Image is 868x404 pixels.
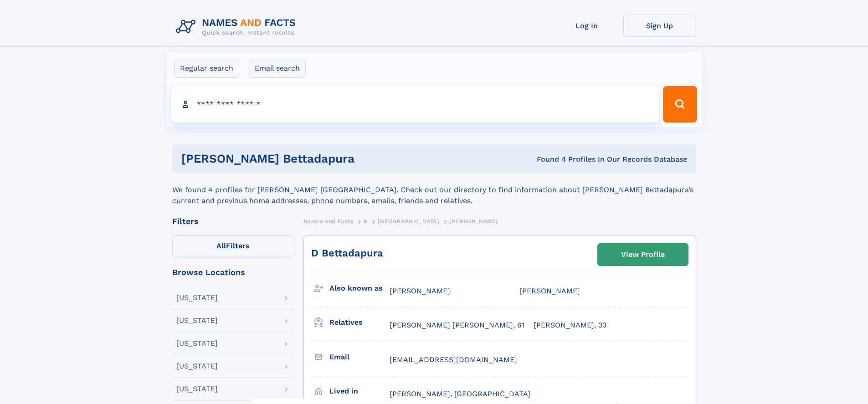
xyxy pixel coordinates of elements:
input: search input [171,86,659,123]
label: Filters [172,235,294,257]
a: [GEOGRAPHIC_DATA] [378,215,439,227]
div: [US_STATE] [176,294,218,302]
a: Log In [550,15,623,37]
div: Browse Locations [172,268,294,276]
h3: Email [329,349,390,365]
h1: [PERSON_NAME] bettadapura [181,153,446,164]
a: [PERSON_NAME] [PERSON_NAME], 61 [390,320,524,330]
h3: Also known as [329,281,390,296]
a: B [364,215,368,227]
label: Email search [249,59,306,78]
a: View Profile [598,244,688,266]
a: D Bettadapura [311,247,383,259]
span: [PERSON_NAME] [519,286,580,295]
h3: Lived in [329,384,390,399]
span: [PERSON_NAME] [390,286,450,295]
div: [US_STATE] [176,317,218,324]
span: [GEOGRAPHIC_DATA] [378,218,439,225]
h3: Relatives [329,315,390,330]
a: Sign Up [623,15,696,37]
div: We found 4 profiles for [PERSON_NAME] [GEOGRAPHIC_DATA]. Check out our directory to find informat... [172,174,696,206]
button: Search Button [663,86,697,123]
span: [EMAIL_ADDRESS][DOMAIN_NAME] [390,355,517,364]
span: All [216,241,226,250]
div: [US_STATE] [176,363,218,370]
img: Logo Names and Facts [172,15,303,39]
span: B [364,218,368,225]
div: [US_STATE] [176,340,218,347]
span: [PERSON_NAME] [449,218,498,225]
div: View Profile [621,244,665,265]
a: Names and Facts [303,215,354,227]
span: [PERSON_NAME], [GEOGRAPHIC_DATA] [390,389,530,398]
label: Regular search [174,59,239,78]
div: [US_STATE] [176,385,218,393]
div: Filters [172,217,294,225]
a: [PERSON_NAME], 33 [534,320,606,330]
div: Found 4 Profiles In Our Records Database [446,154,687,164]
